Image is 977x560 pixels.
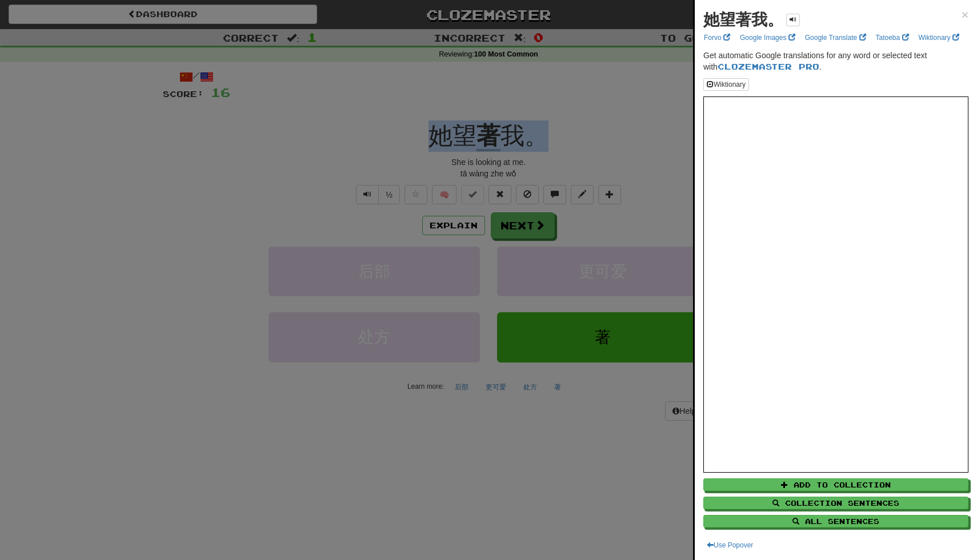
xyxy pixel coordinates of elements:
p: Get automatic Google translations for any word or selected text with . [703,50,968,72]
button: Add to Collection [703,478,968,491]
a: Google Images [736,31,799,44]
a: Wiktionary [915,31,963,44]
button: Collection Sentences [703,497,968,509]
a: Tatoeba [872,31,912,44]
a: Google Translate [802,31,870,44]
a: Forvo [700,31,734,44]
button: Use Popover [703,539,756,551]
button: All Sentences [703,515,968,527]
a: Clozemaster Pro [718,62,819,71]
button: Wiktionary [703,78,749,91]
button: Close [962,9,968,21]
strong: 她望著我。 [703,11,783,29]
span: × [962,8,968,21]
